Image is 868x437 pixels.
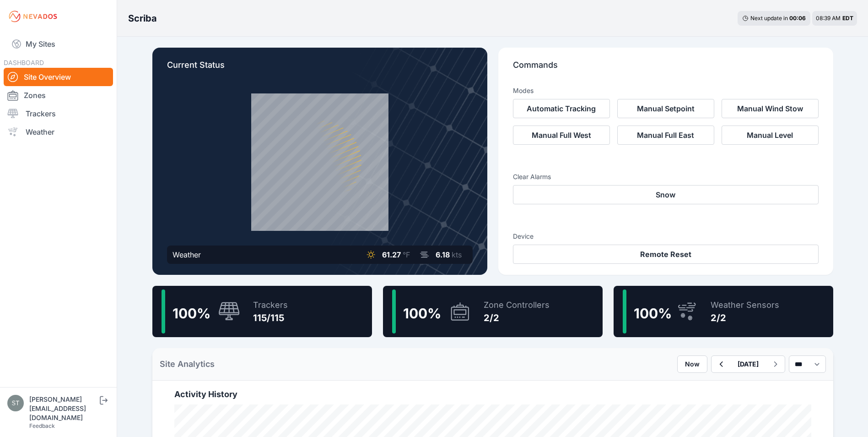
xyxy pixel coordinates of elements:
[7,395,24,411] img: steve@nevados.solar
[513,245,819,264] button: Remote Reset
[711,311,779,324] div: 2/2
[513,126,610,145] button: Manual Full West
[174,388,811,401] h2: Activity History
[711,299,779,311] div: Weather Sensors
[152,286,372,337] a: 100%Trackers115/115
[4,123,113,141] a: Weather
[382,250,401,259] span: 61.27
[167,59,473,79] p: Current Status
[128,6,157,30] nav: Breadcrumb
[513,59,819,79] p: Commands
[403,305,441,322] span: 100 %
[722,126,819,145] button: Manual Level
[789,15,806,22] div: 00 : 06
[634,305,672,322] span: 100 %
[750,15,788,22] span: Next update in
[4,86,113,104] a: Zones
[513,185,819,204] button: Snow
[29,422,55,429] a: Feedback
[617,99,714,118] button: Manual Setpoint
[614,286,833,337] a: 100%Weather Sensors2/2
[513,232,819,241] h3: Device
[484,311,550,324] div: 2/2
[722,99,819,118] button: Manual Wind Stow
[677,355,707,373] button: Now
[4,68,113,86] a: Site Overview
[484,299,550,311] div: Zone Controllers
[617,126,714,145] button: Manual Full East
[173,305,210,322] span: 100 %
[816,15,841,22] span: 08:39 AM
[436,250,450,259] span: 6.18
[730,356,766,372] button: [DATE]
[452,250,462,259] span: kts
[253,299,288,311] div: Trackers
[513,172,819,181] h3: Clear Alarms
[253,311,288,324] div: 115/115
[128,12,157,25] h3: Scriba
[7,9,59,24] img: Nevados
[4,33,113,55] a: My Sites
[4,104,113,123] a: Trackers
[403,250,410,259] span: °F
[173,249,201,260] div: Weather
[383,286,603,337] a: 100%Zone Controllers2/2
[513,86,534,95] h3: Modes
[160,358,215,371] h2: Site Analytics
[842,15,853,22] span: EDT
[29,395,98,422] div: [PERSON_NAME][EMAIL_ADDRESS][DOMAIN_NAME]
[513,99,610,118] button: Automatic Tracking
[4,59,44,66] span: DASHBOARD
